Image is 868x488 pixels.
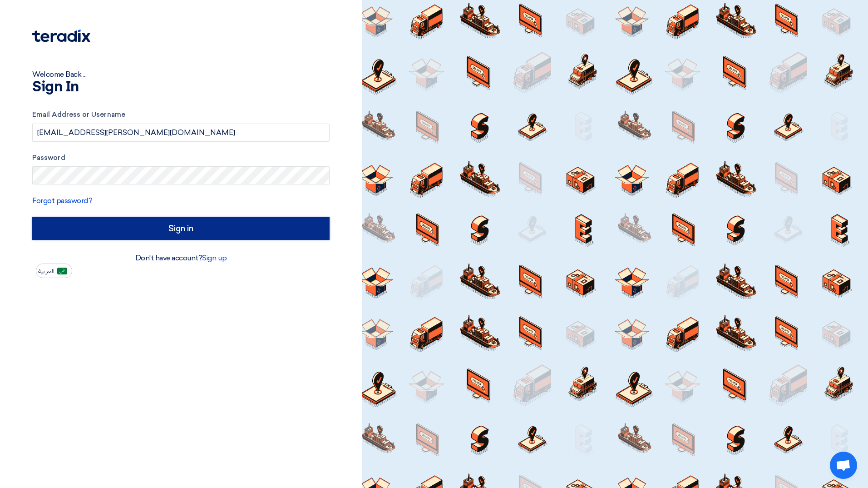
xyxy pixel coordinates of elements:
input: Sign in [32,217,330,240]
img: Teradix logo [32,30,90,42]
h1: Sign In [32,80,330,95]
a: Open chat [830,452,857,479]
div: Don't have account? [32,253,330,264]
img: ar-AR.png [57,268,67,274]
span: العربية [38,268,54,274]
button: العربية [36,264,72,278]
div: Welcome Back ... [32,69,330,80]
input: Enter your business email or username [32,124,330,142]
label: Email Address or Username [32,110,330,120]
a: Forgot password? [32,196,92,205]
label: Password [32,153,330,163]
a: Sign up [202,254,227,262]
